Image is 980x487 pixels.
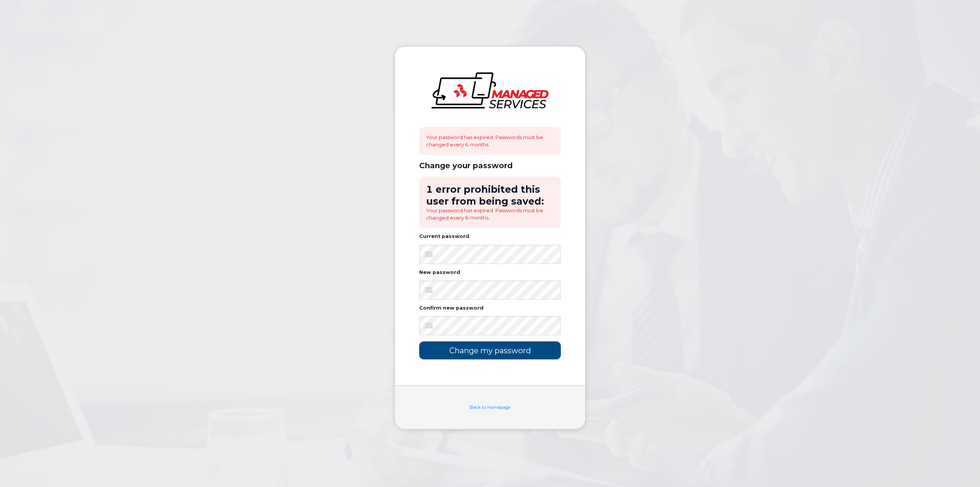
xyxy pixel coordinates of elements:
a: Back to homepage [470,405,510,410]
img: logo-large.png [431,72,549,108]
h2: 1 error prohibited this user from being saved: [426,184,554,207]
li: Your password has expired. Passwords must be changed every 6 months. [426,207,554,221]
input: Change my password [419,341,561,359]
label: Confirm new password [419,306,483,311]
label: Current password [419,234,469,239]
div: Your password has expired. Passwords must be changed every 6 months. [419,127,561,155]
div: Change your password [419,161,561,171]
label: New password [419,270,460,275]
